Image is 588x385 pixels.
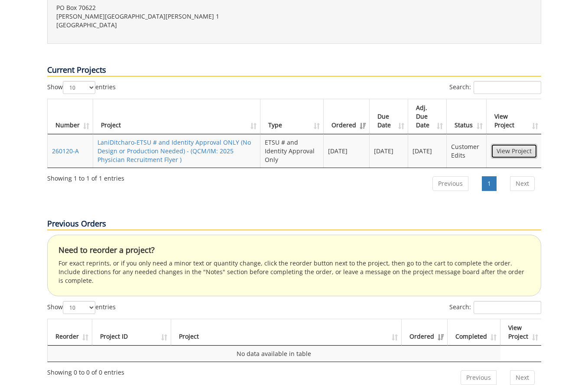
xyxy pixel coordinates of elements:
[48,319,92,346] th: Reorder: activate to sort column ascending
[432,176,468,191] a: Previous
[402,319,448,346] th: Ordered: activate to sort column ascending
[97,138,251,164] a: LaniDitcharo-ETSU # and Identity Approval ONLY (No Design or Production Needed) - (QCM/IM: 2025 P...
[260,134,324,168] td: ETSU # and Identity Approval Only
[63,81,95,94] select: Showentries
[474,81,541,94] input: Search:
[500,319,542,346] th: View Project: activate to sort column ascending
[48,346,500,362] td: No data available in table
[491,144,537,159] a: View Project
[52,147,79,155] a: 260120-A
[47,301,116,314] label: Show entries
[510,370,535,385] a: Next
[48,99,93,134] th: Number: activate to sort column ascending
[47,218,541,230] p: Previous Orders
[47,65,541,77] p: Current Projects
[408,134,447,168] td: [DATE]
[487,99,542,134] th: View Project: activate to sort column ascending
[58,259,530,285] p: For exact reprints, or if you only need a minor text or quantity change, click the reorder button...
[56,21,288,29] p: [GEOGRAPHIC_DATA]
[58,246,530,255] h4: Need to reorder a project?
[447,134,486,168] td: Customer Edits
[482,176,497,191] a: 1
[461,370,497,385] a: Previous
[324,99,370,134] th: Ordered: activate to sort column ascending
[474,301,541,314] input: Search:
[408,99,447,134] th: Adj. Due Date: activate to sort column ascending
[47,171,124,183] div: Showing 1 to 1 of 1 entries
[93,99,261,134] th: Project: activate to sort column ascending
[63,301,95,314] select: Showentries
[47,81,116,94] label: Show entries
[448,319,500,346] th: Completed: activate to sort column ascending
[260,99,324,134] th: Type: activate to sort column ascending
[447,99,486,134] th: Status: activate to sort column ascending
[370,99,408,134] th: Due Date: activate to sort column ascending
[92,319,171,346] th: Project ID: activate to sort column ascending
[324,134,370,168] td: [DATE]
[56,12,288,21] p: [PERSON_NAME][GEOGRAPHIC_DATA][PERSON_NAME] 1
[171,319,402,346] th: Project: activate to sort column ascending
[449,81,541,94] label: Search:
[370,134,408,168] td: [DATE]
[510,176,535,191] a: Next
[47,365,124,377] div: Showing 0 to 0 of 0 entries
[449,301,541,314] label: Search:
[56,3,288,12] p: PO Box 70622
